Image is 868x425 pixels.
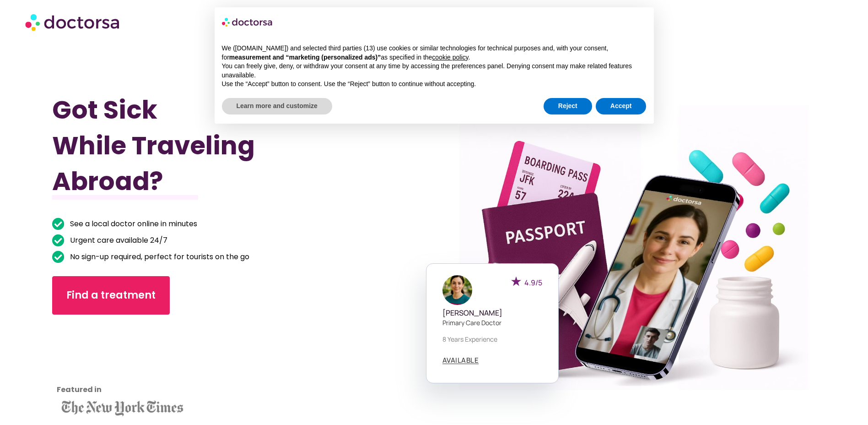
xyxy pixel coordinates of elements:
[57,328,139,397] iframe: Customer reviews powered by Trustpilot
[222,44,647,62] p: We ([DOMAIN_NAME]) and selected third parties (13) use cookies or similar technologies for techni...
[432,54,468,61] a: cookie policy
[442,309,542,317] h5: [PERSON_NAME]
[68,234,167,247] span: Urgent care available 24/7
[442,318,542,327] p: Primary care doctor
[524,278,542,288] span: 4.9/5
[596,98,647,114] button: Accept
[442,334,542,344] p: 8 years experience
[229,54,381,61] strong: measurement and “marketing (personalized ads)”
[222,15,273,29] img: logo
[52,276,170,315] a: Find a treatment
[222,80,647,89] p: Use the “Accept” button to consent. Use the “Reject” button to continue without accepting.
[57,384,102,395] strong: Featured in
[66,288,156,303] span: Find a treatment
[68,251,249,263] span: No sign-up required, perfect for tourists on the go
[222,62,647,80] p: You can freely give, deny, or withdraw your consent at any time by accessing the preferences pane...
[222,98,332,114] button: Learn more and customize
[544,98,592,114] button: Reject
[52,92,377,199] h1: Got Sick While Traveling Abroad?
[442,357,479,364] span: AVAILABLE
[68,218,197,230] span: See a local doctor online in minutes
[442,357,479,364] a: AVAILABLE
